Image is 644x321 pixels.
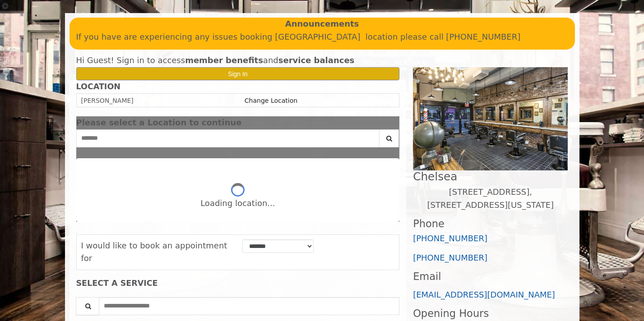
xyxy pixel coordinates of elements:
div: Hi Guest! Sign in to access and [76,54,400,67]
h2: Chelsea [413,170,568,183]
h3: Phone [413,218,568,229]
b: LOCATION [76,82,120,91]
span: Please select a Location to continue [76,118,242,127]
p: If you have are experiencing any issues booking [GEOGRAPHIC_DATA] location please call [PHONE_NUM... [76,31,568,44]
b: service balances [278,55,355,65]
h3: Email [413,271,568,282]
button: Sign In [76,67,400,80]
a: [PHONE_NUMBER] [413,253,487,262]
input: Search Center [76,129,380,147]
p: [STREET_ADDRESS],[STREET_ADDRESS][US_STATE] [413,186,568,212]
button: Service Search [76,297,99,315]
a: [EMAIL_ADDRESS][DOMAIN_NAME] [413,290,555,299]
a: [PHONE_NUMBER] [413,234,487,243]
div: Loading location... [200,197,275,210]
i: Search button [384,135,394,142]
span: [PERSON_NAME] [81,97,134,104]
span: I would like to book an appointment for [81,241,227,263]
a: Change Location [245,97,297,104]
h3: Opening Hours [413,308,568,319]
div: SELECT A SERVICE [76,279,400,288]
b: Announcements [285,18,359,31]
div: Center Select [76,129,400,152]
b: member benefits [185,55,263,65]
button: close dialog [386,120,399,126]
